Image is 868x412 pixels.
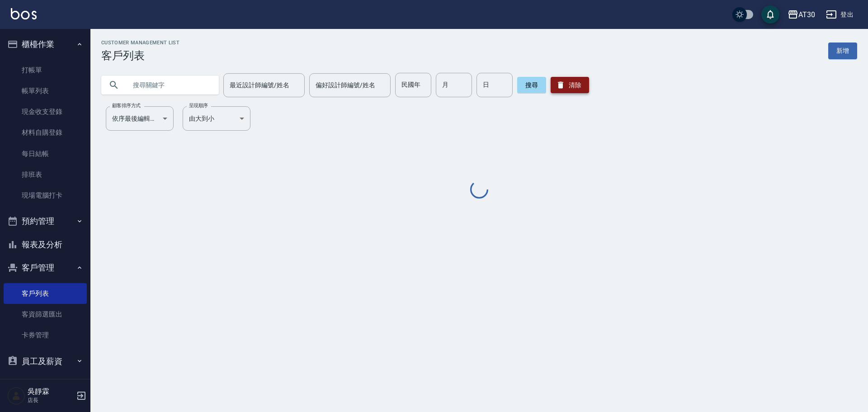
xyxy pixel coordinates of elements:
a: 客戶列表 [4,283,87,304]
a: 排班表 [4,164,87,185]
button: 櫃檯作業 [4,33,87,56]
a: 客資篩選匯出 [4,304,87,325]
a: 現金收支登錄 [4,101,87,122]
a: 卡券管理 [4,325,87,346]
h3: 客戶列表 [101,49,179,62]
button: 員工及薪資 [4,350,87,373]
a: 每日結帳 [4,143,87,164]
h5: 吳靜霖 [28,387,74,396]
a: 現場電腦打卡 [4,185,87,206]
button: save [761,5,779,24]
div: 由大到小 [183,106,250,131]
a: 新增 [828,43,857,59]
p: 店長 [28,396,74,404]
input: 搜尋關鍵字 [127,73,212,97]
label: 呈現順序 [189,102,208,109]
label: 顧客排序方式 [112,102,141,109]
button: 商品管理 [4,373,87,396]
button: AT30 [784,5,819,24]
a: 帳單列表 [4,81,87,101]
a: 打帳單 [4,60,87,81]
button: 客戶管理 [4,256,87,279]
button: 報表及分析 [4,233,87,256]
a: 材料自購登錄 [4,122,87,143]
button: 搜尋 [517,77,546,93]
button: 登出 [822,6,857,23]
button: 預約管理 [4,209,87,233]
div: AT30 [798,9,815,20]
img: Logo [11,8,37,19]
img: Person [7,387,25,405]
button: 清除 [551,77,589,93]
div: 依序最後編輯時間 [106,106,174,131]
h2: Customer Management List [101,40,179,46]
